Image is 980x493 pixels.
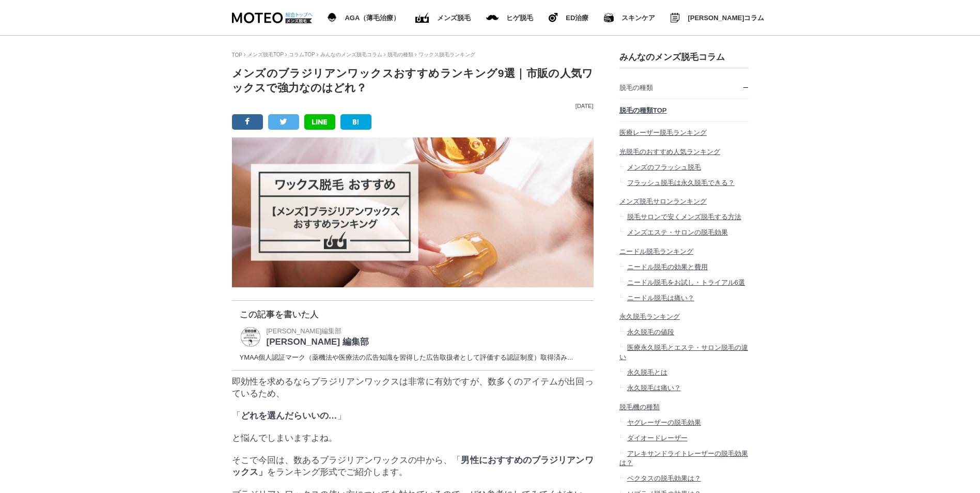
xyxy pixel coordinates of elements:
[619,365,749,380] a: 永久脱毛とは
[345,14,400,21] span: AGA（薄毛治療）
[240,309,586,320] p: この記事を書いた人
[627,328,674,336] span: 永久脱毛の値段
[437,14,471,21] span: メンズ脱毛
[619,313,680,320] span: 永久脱毛ランキング
[232,410,594,422] p: 「 」
[619,446,749,471] a: アレキサンドライトレーザーの脱毛効果は？
[671,13,680,23] img: みんなのMOTEOコラム
[619,240,749,259] a: ニードル脱毛ランキング
[267,327,342,335] span: [PERSON_NAME]編集部
[627,228,727,236] span: メンズエステ・サロンの脱毛効果
[627,294,694,302] span: ニードル脱毛は痛い？
[353,119,359,125] img: B!
[549,13,558,22] img: ヒゲ脱毛
[328,11,400,24] a: AGA（薄毛治療） AGA（薄毛治療）
[619,148,720,156] span: 光脱毛のおすすめ人気ランキング
[619,99,749,121] a: 脱毛の種類TOP
[627,263,707,271] span: ニードル脱毛の効果と費用
[619,191,749,210] a: メンズ脱毛サロンランキング
[320,52,382,57] a: みんなのメンズ脱毛コラム
[627,419,701,426] span: ヤグレーザーの脱毛効果
[232,137,594,287] img: 【メンズ】ブラジリアンワックスおすすめランキング
[619,76,749,99] a: 脱毛の種類
[604,11,655,24] a: スキンケア
[232,66,594,95] h1: メンズのブラジリアンワックスおすすめランキング9選｜市販の人気ワックスで強力なのはどれ？
[328,13,337,22] img: AGA（薄毛治療）
[619,84,653,91] span: 脱毛の種類
[627,368,667,376] span: 永久脱毛とは
[240,353,586,362] dd: YMAA個人認証マーク（薬機法や医療法の広告知識を習得した広告取扱者として評価する認証制度）取得済み...
[566,14,588,21] span: ED治療
[289,52,315,57] a: コラムTOP
[240,326,261,348] img: MOTEO 編集部
[619,197,707,205] span: メンズ脱毛サロンランキング
[619,471,749,486] a: ベクタスの脱毛効果は？
[619,380,749,396] a: 永久脱毛は痛い？
[627,434,687,442] span: ダイオードレーザー
[627,213,741,221] span: 脱毛サロンで安くメンズ脱毛する方法
[627,163,701,171] span: メンズのフラッシュ脱毛
[627,179,734,187] span: フラッシュ脱毛は永久脱毛できる？
[621,14,655,21] span: スキンケア
[240,326,369,348] a: MOTEO 編集部 [PERSON_NAME]編集部 [PERSON_NAME] 編集部
[267,336,369,348] p: [PERSON_NAME] 編集部
[619,290,749,306] a: ニードル脱毛は痛い？
[619,259,749,275] a: ニードル脱毛の効果と費用
[619,344,748,361] span: 医療永久脱毛とエステ・サロン脱毛の違い
[619,175,749,191] a: フラッシュ脱毛は永久脱毛できる？
[671,11,764,25] a: みんなのMOTEOコラム [PERSON_NAME]コラム
[285,12,313,17] img: 総合トップへ
[415,12,429,23] img: ED（勃起不全）治療
[415,51,475,58] li: ワックス脱毛ランキング
[619,209,749,225] a: 脱毛サロンで安くメンズ脱毛する方法
[387,52,413,57] a: 脱毛の種類
[619,106,667,114] span: 脱毛の種類TOP
[619,340,749,365] a: 医療永久脱毛とエステ・サロン脱毛の違い
[619,403,660,411] span: 脱毛機の種類
[486,12,533,23] a: メンズ脱毛 ヒゲ脱毛
[627,384,680,392] span: 永久脱毛は痛い？
[549,11,588,24] a: ヒゲ脱毛 ED治療
[627,474,701,482] span: ベクタスの脱毛効果は？
[619,225,749,240] a: メンズエステ・サロンの脱毛効果
[619,129,707,136] span: 医療レーザー脱毛ランキング
[232,12,312,23] img: MOTEO DATSUMOU
[627,279,744,286] span: ニードル脱毛をお試し・トライアル6選
[619,122,749,141] a: 医療レーザー脱毛ランキング
[619,275,749,290] a: ニードル脱毛をお試し・トライアル6選
[415,10,471,25] a: ED（勃起不全）治療 メンズ脱毛
[619,415,749,430] a: ヤグレーザーの脱毛効果
[619,306,749,325] a: 永久脱毛ランキング
[232,455,594,477] strong: 男性におすすめのブラジリアンワックス」
[688,14,764,21] span: [PERSON_NAME]コラム
[232,103,594,109] p: [DATE]
[619,248,693,255] span: ニードル脱毛ランキング
[232,454,594,478] p: そこで今回は、数あるブラジリアンワックスの中から、「 をランキング形式でご紹介します。
[232,52,242,58] a: TOP
[312,119,327,125] img: LINE
[486,15,499,20] img: メンズ脱毛
[619,325,749,340] a: 永久脱毛の値段
[232,376,594,399] p: 即効性を求めるならブラジリアンワックスは非常に有効ですが、数多くのアイテムが出回っているため、
[506,14,533,21] span: ヒゲ脱毛
[949,462,972,485] img: PAGE UP
[241,411,337,421] strong: どれを選んだらいいの…
[232,432,594,444] p: と悩んでしまいますよね。
[247,52,284,57] a: メンズ脱毛TOP
[619,450,748,467] span: アレキサンドライトレーザーの脱毛効果は？
[619,51,749,63] h3: みんなのメンズ脱毛コラム
[619,160,749,175] a: メンズのフラッシュ脱毛
[619,396,749,415] a: 脱毛機の種類
[619,430,749,446] a: ダイオードレーザー
[619,141,749,160] a: 光脱毛のおすすめ人気ランキング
